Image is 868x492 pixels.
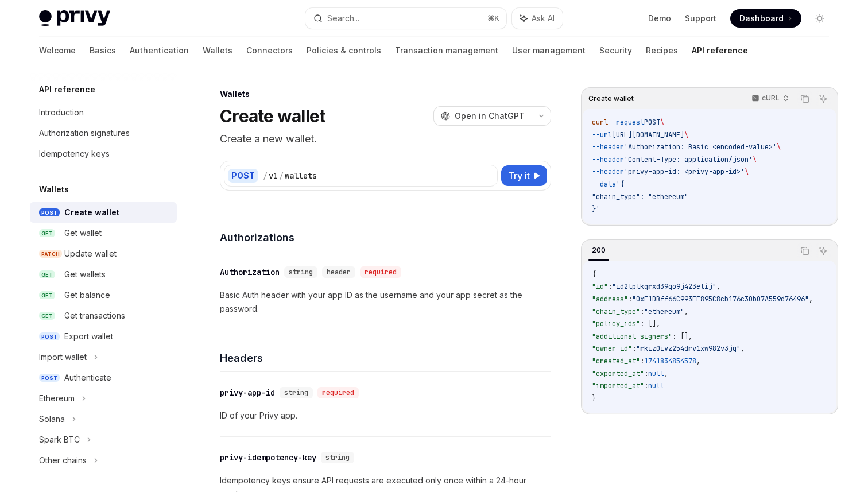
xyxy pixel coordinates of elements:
[30,285,177,305] a: GETGet balance
[30,264,177,285] a: GETGet wallets
[39,412,65,426] div: Solana
[455,110,525,122] span: Open in ChatGPT
[624,155,753,164] span: 'Content-Type: application/json'
[592,142,624,152] span: --header
[612,282,716,291] span: "id2tptkqrxd39qo9j423etij"
[640,307,644,316] span: :
[39,250,62,258] span: PATCH
[220,350,551,366] h4: Headers
[592,295,628,304] span: "address"
[684,307,688,316] span: ,
[327,268,351,277] span: header
[360,266,401,278] div: required
[632,295,809,304] span: "0xF1DBff66C993EE895C8cb176c30b07A559d76496"
[130,37,189,64] a: Authentication
[753,155,757,164] span: \
[592,344,632,353] span: "owner_id"
[592,155,624,164] span: --header
[64,226,102,240] div: Get wallet
[816,91,831,106] button: Ask AI
[30,243,177,264] a: PATCHUpdate wallet
[745,89,794,109] button: cURL
[512,8,563,29] button: Ask AI
[269,170,278,181] div: v1
[246,37,293,64] a: Connectors
[64,206,119,219] div: Create wallet
[317,387,359,398] div: required
[220,106,325,126] h1: Create wallet
[263,170,268,181] div: /
[816,243,831,258] button: Ask AI
[672,332,692,341] span: : [],
[730,9,801,28] a: Dashboard
[64,288,110,302] div: Get balance
[592,332,672,341] span: "additional_signers"
[644,369,648,378] span: :
[30,305,177,326] a: GETGet transactions
[648,369,664,378] span: null
[39,392,75,405] div: Ethereum
[39,37,76,64] a: Welcome
[745,167,749,176] span: \
[592,357,640,366] span: "created_at"
[608,118,644,127] span: --request
[327,11,359,25] div: Search...
[433,106,532,126] button: Open in ChatGPT
[220,288,551,316] p: Basic Auth header with your app ID as the username and your app secret as the password.
[532,13,555,24] span: Ask AI
[664,369,668,378] span: ,
[811,9,829,28] button: Toggle dark mode
[39,332,60,341] span: POST
[220,230,551,245] h4: Authorizations
[395,37,498,64] a: Transaction management
[90,37,116,64] a: Basics
[632,344,636,353] span: :
[220,409,551,423] p: ID of your Privy app.
[608,282,612,291] span: :
[64,330,113,343] div: Export wallet
[624,142,777,152] span: 'Authorization: Basic <encoded-value>'
[203,37,232,64] a: Wallets
[305,8,506,29] button: Search...⌘K
[624,167,745,176] span: 'privy-app-id: <privy-app-id>'
[307,37,381,64] a: Policies & controls
[716,282,720,291] span: ,
[685,13,716,24] a: Support
[696,357,700,366] span: ,
[39,183,69,196] h5: Wallets
[289,268,313,277] span: string
[777,142,781,152] span: \
[39,374,60,382] span: POST
[612,130,684,140] span: [URL][DOMAIN_NAME]
[648,13,671,24] a: Demo
[30,123,177,144] a: Authorization signatures
[592,130,612,140] span: --url
[644,118,660,127] span: POST
[640,319,660,328] span: : [],
[220,266,280,278] div: Authorization
[501,165,547,186] button: Try it
[39,433,80,447] div: Spark BTC
[644,307,684,316] span: "ethereum"
[588,94,634,103] span: Create wallet
[284,388,308,397] span: string
[64,309,125,323] div: Get transactions
[644,357,696,366] span: 1741834854578
[648,381,664,390] span: null
[39,10,110,26] img: light logo
[592,394,596,403] span: }
[220,88,551,100] div: Wallets
[636,344,741,353] span: "rkiz0ivz254drv1xw982v3jq"
[39,83,95,96] h5: API reference
[39,291,55,300] span: GET
[228,169,258,183] div: POST
[39,106,84,119] div: Introduction
[684,130,688,140] span: \
[741,344,745,353] span: ,
[220,387,275,398] div: privy-app-id
[30,326,177,347] a: POSTExport wallet
[592,118,608,127] span: curl
[64,247,117,261] div: Update wallet
[325,453,350,462] span: string
[592,369,644,378] span: "exported_at"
